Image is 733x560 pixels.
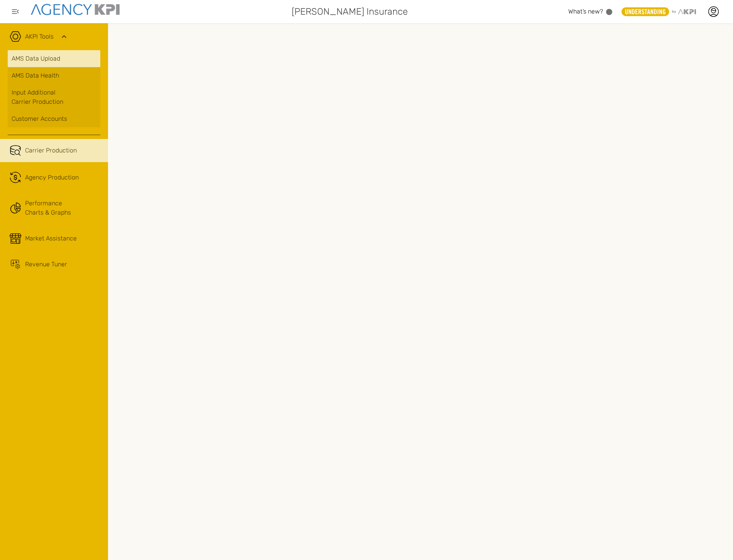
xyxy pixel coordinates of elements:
span: [PERSON_NAME] Insurance [292,5,408,19]
a: AKPI Tools [25,32,54,41]
span: Revenue Tuner [25,260,67,269]
a: AMS Data Health [8,67,100,84]
span: Agency Production [25,173,79,182]
a: AMS Data Upload [8,50,100,67]
a: Input AdditionalCarrier Production [8,84,100,110]
img: agencykpi-logo-550x69-2d9e3fa8.png [31,4,120,15]
span: AMS Data Health [12,71,59,80]
a: Customer Accounts [8,110,100,127]
span: Carrier Production [25,146,77,155]
div: Customer Accounts [12,114,96,124]
span: Market Assistance [25,234,77,243]
span: What’s new? [568,8,603,15]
